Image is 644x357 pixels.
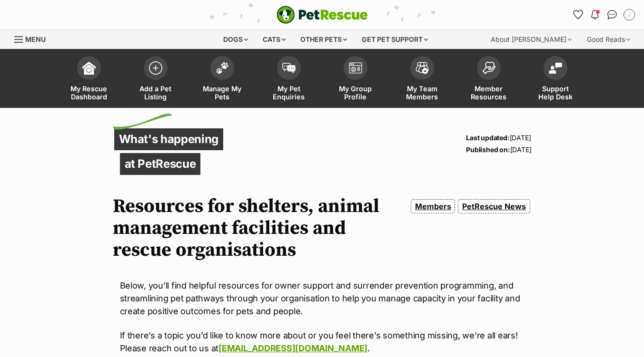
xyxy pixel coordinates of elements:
ul: Account quick links [570,7,637,22]
a: Members [411,199,455,213]
p: [DATE] [466,144,531,155]
img: pet-enquiries-icon-7e3ad2cf08bfb03b45e93fb7055b45f3efa6380592205ae92323e6603595dc1f.svg [282,63,296,73]
button: Notifications [587,7,603,22]
div: Get pet support [355,30,435,49]
h1: Resources for shelters, animal management facilities and rescue organisations [113,195,385,261]
a: Add a Pet Listing [122,51,189,108]
a: Manage My Pets [189,51,256,108]
img: member-resources-icon-8e73f808a243e03378d46382f2149f9095a855e16c252ad45f914b54edf8863c.svg [482,61,495,74]
a: My Team Members [389,51,456,108]
img: logo-e224e6f780fb5917bec1dbf3a21bbac754714ae5b6737aabdf751b685950b380.svg [277,6,368,24]
img: notifications-46538b983faf8c2785f20acdc204bb7945ddae34d4c08c2a6579f10ce5e182be.svg [591,10,599,19]
div: About [PERSON_NAME] [484,30,578,49]
span: My Pet Enquiries [268,85,310,101]
span: Add a Pet Listing [134,85,177,101]
a: Conversations [604,7,620,22]
div: Cats [256,30,292,49]
a: [EMAIL_ADDRESS][DOMAIN_NAME] [218,343,367,353]
img: chat-41dd97257d64d25036548639549fe6c8038ab92f7586957e7f3b1b290dea8141.svg [607,10,617,19]
p: If there’s a topic you’d like to know more about or you feel there’s something missing, we’re all... [120,329,525,355]
span: My Group Profile [334,85,377,101]
a: Member Resources [456,51,522,108]
img: group-profile-icon-3fa3cf56718a62981997c0bc7e787c4b2cf8bcc04b72c1350f741eb67cf2f40e.svg [349,62,362,74]
span: Manage My Pets [201,85,244,101]
img: decorative flick [113,114,172,130]
a: PetRescue News [458,199,530,213]
button: My account [622,7,637,22]
a: My Pet Enquiries [256,51,322,108]
strong: Published on: [466,145,510,154]
div: Good Reads [580,30,637,49]
img: team-members-icon-5396bd8760b3fe7c0b43da4ab00e1e3bb1a5d9ba89233759b79545d2d3fc5d0d.svg [416,62,429,74]
span: Member Resources [467,85,510,101]
p: at PetRescue [120,153,201,175]
a: Favourites [570,7,585,22]
img: help-desk-icon-fdf02630f3aa405de69fd3d07c3f3aa587a6932b1a1747fa1d2bba05be0121f9.svg [549,62,562,74]
div: Dogs [217,30,255,49]
a: PetRescue [277,6,368,24]
img: Patricia Murphy profile pic [624,10,634,19]
span: Menu [25,35,46,43]
span: My Rescue Dashboard [68,85,110,101]
span: Support Help Desk [534,85,577,101]
img: manage-my-pets-icon-02211641906a0b7f246fdf0571729dbe1e7629f14944591b6c1af311fb30b64b.svg [216,62,229,74]
a: My Rescue Dashboard [56,51,122,108]
p: [DATE] [466,132,531,144]
a: My Group Profile [322,51,389,108]
p: Below, you’ll find helpful resources for owner support and surrender prevention programming, and ... [120,279,525,318]
strong: Last updated: [466,134,509,142]
p: What's happening [114,128,224,150]
a: Menu [14,30,52,47]
img: add-pet-listing-icon-0afa8454b4691262ce3f59096e99ab1cd57d4a30225e0717b998d2c9b9846f56.svg [149,61,162,75]
img: dashboard-icon-eb2f2d2d3e046f16d808141f083e7271f6b2e854fb5c12c21221c1fb7104beca.svg [82,61,96,75]
div: Other pets [294,30,354,49]
a: Support Help Desk [522,51,589,108]
span: My Team Members [401,85,444,101]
